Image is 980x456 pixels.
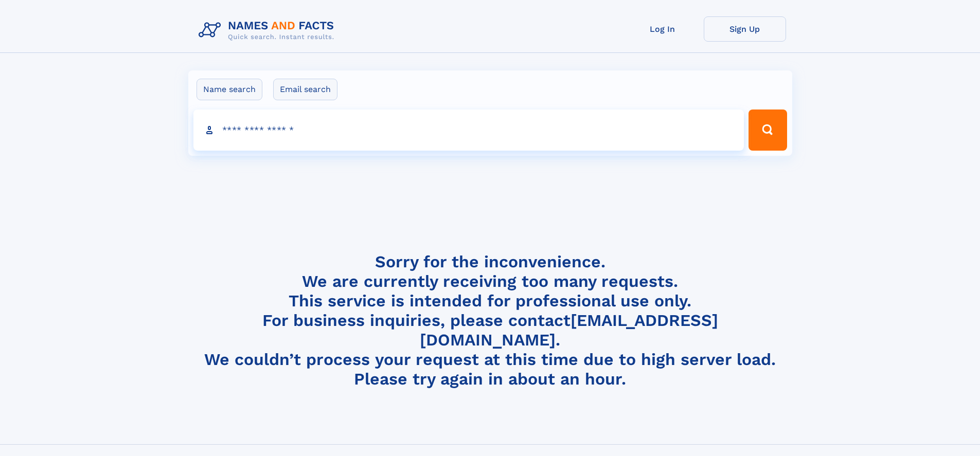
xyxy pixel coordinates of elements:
[194,16,343,44] img: Logo Names and Facts
[704,16,786,42] a: Sign Up
[193,110,744,151] input: search input
[621,16,704,42] a: Log In
[273,79,337,100] label: Email search
[194,252,786,389] h4: Sorry for the inconvenience. We are currently receiving too many requests. This service is intend...
[420,311,718,350] a: [EMAIL_ADDRESS][DOMAIN_NAME]
[197,79,262,100] label: Name search
[749,110,787,151] button: Search Button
